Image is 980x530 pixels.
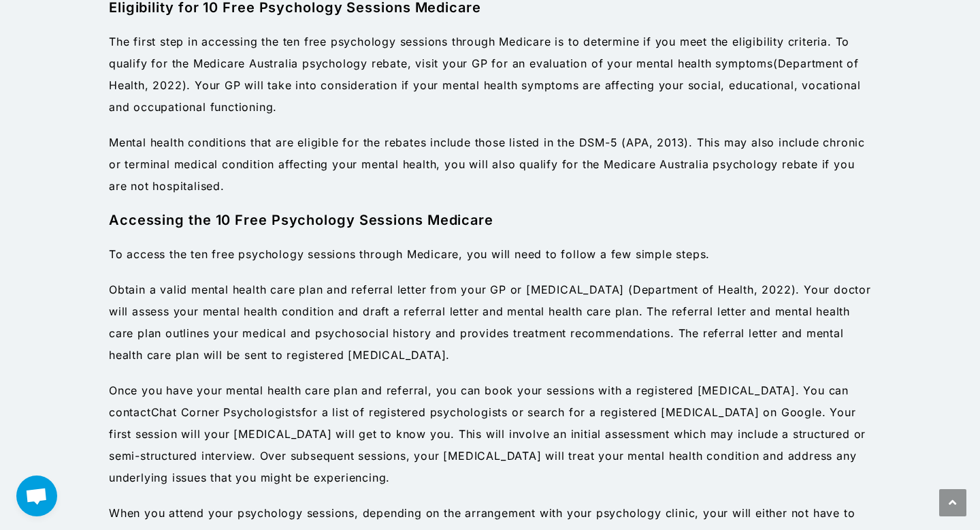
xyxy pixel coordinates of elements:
p: Mental health conditions that are eligible for the rebates include those listed in the DSM-5 (A [109,131,871,197]
p: Obtain a valid mental health care plan and referral letter from your GP or [MEDICAL_DATA] ( [109,279,871,366]
span: . [273,100,277,114]
p: The first step in accessing the ten free psychology sessions through Medicare is to determine if ... [109,31,871,118]
h2: Accessing the 10 Free Psychology Sessions Medicare [109,211,871,230]
a: Chat Corner Psychologists [151,405,301,419]
p: Once you have your mental health care plan and referral, you can book your sessions with a regist... [109,379,871,488]
p: To access the ten free psychology sessions through Medicare, you will need to follow a few simple... [109,243,871,265]
a: Open chat [16,476,57,516]
span: PA, 2013) [634,136,689,149]
span: Department of Health, 2022) [633,283,796,296]
a: Scroll to the top of the page [939,489,966,516]
span: . Your GP will take into consideration if your mental health symptoms are affecting your social, ... [109,78,860,114]
span: . This may also include chronic or terminal medical condition affecting your mental health, you w... [109,136,865,193]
